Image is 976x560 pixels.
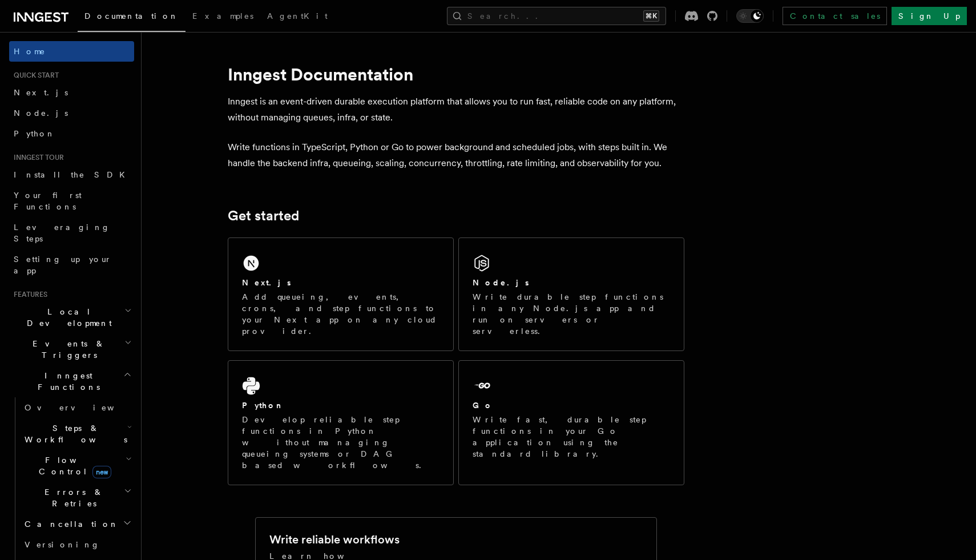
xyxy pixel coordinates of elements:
[9,217,134,249] a: Leveraging Steps
[9,338,124,361] span: Events & Triggers
[458,237,684,351] a: Node.jsWrite durable step functions in any Node.js app and run on servers or serverless.
[14,88,68,97] span: Next.js
[473,414,670,460] p: Write fast, durable step functions in your Go application using the standard library.
[9,41,134,62] a: Home
[260,3,334,31] a: AgentKit
[9,333,134,365] button: Events & Triggers
[185,3,260,31] a: Examples
[20,518,119,530] span: Cancellation
[14,255,112,275] span: Setting up your app
[14,129,55,138] span: Python
[267,11,328,21] span: AgentKit
[9,306,124,329] span: Local Development
[228,237,454,351] a: Next.jsAdd queueing, events, crons, and step functions to your Next app on any cloud provider.
[242,277,291,288] h2: Next.js
[269,531,400,547] h2: Write reliable workflows
[192,11,253,21] span: Examples
[473,291,670,337] p: Write durable step functions in any Node.js app and run on servers or serverless.
[20,397,134,418] a: Overview
[242,400,284,411] h2: Python
[84,11,179,21] span: Documentation
[9,185,134,217] a: Your first Functions
[9,82,134,103] a: Next.js
[9,103,134,123] a: Node.js
[25,540,100,549] span: Versioning
[20,534,134,555] a: Versioning
[20,482,134,514] button: Errors & Retries
[9,301,134,333] button: Local Development
[9,290,47,299] span: Features
[9,71,59,80] span: Quick start
[14,223,110,243] span: Leveraging Steps
[9,365,134,397] button: Inngest Functions
[20,422,127,445] span: Steps & Workflows
[447,7,666,25] button: Search...⌘K
[458,360,684,485] a: GoWrite fast, durable step functions in your Go application using the standard library.
[14,191,82,211] span: Your first Functions
[228,360,454,485] a: PythonDevelop reliable step functions in Python without managing queueing systems or DAG based wo...
[892,7,967,25] a: Sign Up
[473,277,529,288] h2: Node.js
[9,164,134,185] a: Install the SDK
[14,170,132,179] span: Install the SDK
[228,94,684,126] p: Inngest is an event-driven durable execution platform that allows you to run fast, reliable code ...
[9,249,134,281] a: Setting up your app
[20,486,124,509] span: Errors & Retries
[9,123,134,144] a: Python
[228,208,299,224] a: Get started
[242,291,439,337] p: Add queueing, events, crons, and step functions to your Next app on any cloud provider.
[643,10,659,22] kbd: ⌘K
[14,46,46,57] span: Home
[92,466,111,478] span: new
[736,9,764,23] button: Toggle dark mode
[20,450,134,482] button: Flow Controlnew
[242,414,439,471] p: Develop reliable step functions in Python without managing queueing systems or DAG based workflows.
[78,3,185,32] a: Documentation
[228,139,684,171] p: Write functions in TypeScript, Python or Go to power background and scheduled jobs, with steps bu...
[20,418,134,450] button: Steps & Workflows
[14,108,68,118] span: Node.js
[20,514,134,534] button: Cancellation
[473,400,493,411] h2: Go
[20,454,126,477] span: Flow Control
[9,153,64,162] span: Inngest tour
[9,370,123,393] span: Inngest Functions
[783,7,887,25] a: Contact sales
[228,64,684,84] h1: Inngest Documentation
[25,403,142,412] span: Overview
